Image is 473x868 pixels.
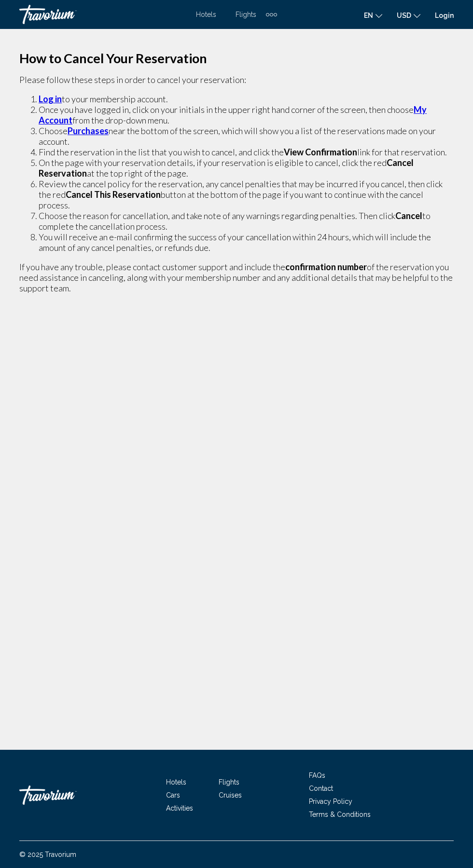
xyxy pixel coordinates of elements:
[309,811,371,818] a: Terms & Conditions
[196,11,216,18] a: Hotels
[39,157,414,179] strong: Cancel Reservation
[364,12,373,19] span: en
[39,179,454,210] li: Review the cancel policy for the reservation, any cancel penalties that may be incurred if you ca...
[309,772,325,779] a: FAQs
[39,104,454,125] li: Once you have logged in, click on your initials in the upper right hand corner of the screen, the...
[19,74,454,85] p: Please follow these steps in order to cancel your reservation:
[435,12,454,19] a: Login
[166,791,180,799] a: Cars
[219,791,242,799] a: Cruises
[19,50,207,66] strong: How to Cancel Your Reservation
[68,125,109,136] a: Purchases
[39,125,454,147] li: Choose near the bottom of the screen, which will show you a list of the reservations made on your...
[19,781,116,810] a: Travorium
[397,8,420,22] button: Change currency
[219,778,239,786] a: Flights
[266,7,277,22] button: Extra navigation items
[39,232,454,253] li: You will receive an e-mail confirming the success of your cancellation within 24 hours, which wil...
[19,262,454,293] p: If you have any trouble, please contact customer support and include the of the reservation you n...
[309,785,333,792] a: Contact
[39,147,454,157] li: Find the reservation in the list that you wish to cancel, and click the link for that reservation.
[19,5,186,24] a: Travorium
[39,157,454,179] li: On the page with your reservation details, if your reservation is eligible to cancel, click the r...
[166,778,186,786] a: Hotels
[166,804,193,812] a: Activities
[39,210,454,232] li: Choose the reason for cancellation, and take note of any warnings regarding penalties. Then click...
[236,11,256,18] a: Flights
[39,94,454,104] li: to your membership account.
[309,798,352,805] a: Privacy Policy
[397,12,411,19] span: USD
[395,210,422,221] strong: Cancel
[66,189,161,200] strong: Cancel This Reservation
[285,262,367,272] b: confirmation number
[364,8,382,22] button: Change language
[19,851,76,858] span: © 2025 Travorium
[284,147,357,157] strong: View Confirmation
[39,94,62,104] a: Log in
[39,104,427,125] a: My Account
